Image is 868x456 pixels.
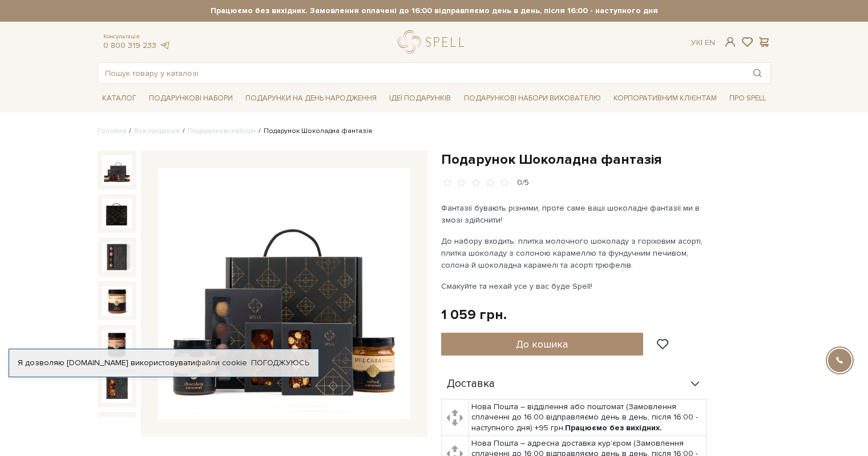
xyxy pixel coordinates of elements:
[609,88,721,108] a: Корпоративним клієнтам
[725,90,770,107] a: Про Spell
[516,338,568,350] span: До кошика
[701,38,703,47] span: |
[398,30,469,54] a: logo
[102,286,132,316] img: Подарунок Шоколадна фантазія
[144,90,237,107] a: Подарункові набори
[102,417,132,446] img: Подарунок Шоколадна фантазія
[441,202,709,226] p: Фантазії бувають різними, проте саме ваші шоколадні фантазії ми в змозі здійснити!
[705,38,715,47] a: En
[158,168,410,420] img: Подарунок Шоколадна фантазія
[459,88,605,108] a: Подарункові набори вихователю
[195,358,247,368] a: файли cookie
[251,358,309,368] a: Погоджуюсь
[159,41,171,50] a: telegram
[98,63,744,83] input: Пошук товару у каталозі
[385,90,455,107] a: Ідеї подарунків
[691,38,715,48] div: Ук
[565,423,662,433] b: Працюємо без вихідних.
[103,41,156,50] a: 0 800 319 233
[256,126,372,136] li: Подарунок Шоколадна фантазія
[103,33,171,41] span: Консультація:
[102,155,132,185] img: Подарунок Шоколадна фантазія
[441,333,644,356] button: До кошика
[441,151,771,168] h1: Подарунок Шоколадна фантазія
[98,127,126,135] a: Головна
[441,306,507,324] div: 1 059 грн.
[469,399,706,436] td: Нова Пошта – відділення або поштомат (Замовлення сплаченні до 16:00 відправляємо день в день, піс...
[102,373,132,403] img: Подарунок Шоколадна фантазія
[241,90,381,107] a: Подарунки на День народження
[102,199,132,228] img: Подарунок Шоколадна фантазія
[517,177,529,188] div: 0/5
[102,242,132,272] img: Подарунок Шоколадна фантазія
[134,127,180,135] a: Вся продукція
[9,358,318,368] div: Я дозволяю [DOMAIN_NAME] використовувати
[441,280,709,292] p: Смакуйте та нехай усе у вас буде Spell!
[188,127,256,135] a: Подарункові набори
[447,379,495,389] span: Доставка
[98,6,771,16] strong: Працюємо без вихідних. Замовлення оплачені до 16:00 відправляємо день в день, після 16:00 - насту...
[744,63,770,83] button: Пошук товару у каталозі
[98,90,141,107] a: Каталог
[441,235,709,271] p: До набору входить: плитка молочного шоколаду з горіховим асорті, плитка шоколаду з солоною караме...
[102,329,132,359] img: Подарунок Шоколадна фантазія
